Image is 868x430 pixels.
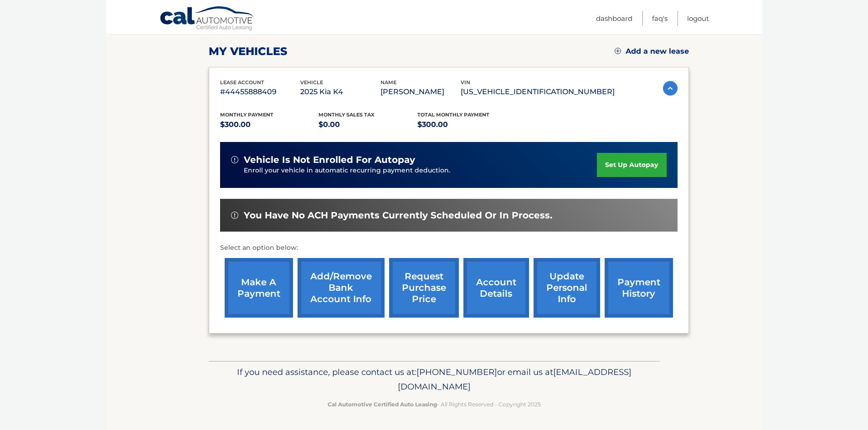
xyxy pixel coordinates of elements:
[215,365,654,394] p: If you need assistance, please contact us at: or email us at
[652,11,668,26] a: FAQ's
[318,118,417,131] p: $0.00
[417,111,489,118] span: Total Monthly Payment
[461,79,470,86] span: vin
[209,45,288,58] h2: my vehicles
[380,86,461,98] p: [PERSON_NAME]
[159,6,255,32] a: Cal Automotive
[244,166,597,176] p: Enroll your vehicle in automatic recurring payment deduction.
[416,367,497,377] span: [PHONE_NUMBER]
[687,11,709,26] a: Logout
[663,81,678,96] img: accordion-active.svg
[220,86,300,98] p: #44455888409
[298,258,385,318] a: Add/Remove bank account info
[231,212,238,219] img: alert-white.svg
[398,367,632,392] span: [EMAIL_ADDRESS][DOMAIN_NAME]
[463,258,529,318] a: account details
[215,400,654,409] p: - All Rights Reserved - Copyright 2025
[615,47,689,56] a: Add a new lease
[244,154,415,166] span: vehicle is not enrolled for autopay
[417,118,516,131] p: $300.00
[461,86,615,98] p: [US_VEHICLE_IDENTIFICATION_NUMBER]
[244,210,552,221] span: You have no ACH payments currently scheduled or in process.
[225,258,293,318] a: make a payment
[380,79,396,86] span: name
[328,401,437,408] strong: Cal Automotive Certified Auto Leasing
[615,48,621,54] img: add.svg
[534,258,600,318] a: update personal info
[389,258,459,318] a: request purchase price
[605,258,673,318] a: payment history
[597,153,666,177] a: set up autopay
[220,79,264,86] span: lease account
[220,243,678,253] p: Select an option below:
[231,156,238,163] img: alert-white.svg
[220,111,273,118] span: Monthly Payment
[300,86,380,98] p: 2025 Kia K4
[596,11,632,26] a: Dashboard
[318,111,375,118] span: Monthly sales Tax
[300,79,323,86] span: vehicle
[220,118,319,131] p: $300.00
